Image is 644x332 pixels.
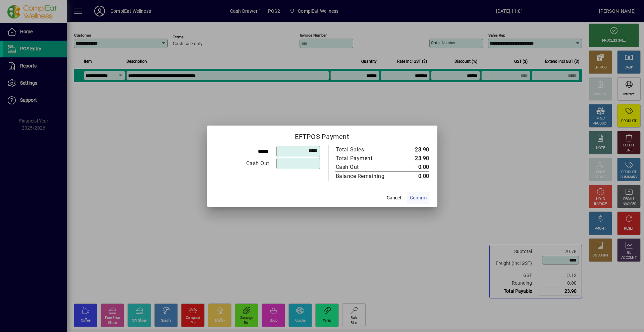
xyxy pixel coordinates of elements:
[399,163,429,172] td: 0.00
[215,159,269,168] div: Cash Out
[399,154,429,163] td: 23.90
[335,145,399,154] td: Total Sales
[410,194,427,201] span: Confirm
[335,154,399,163] td: Total Payment
[336,172,392,180] div: Balance Remaining
[207,126,437,145] h2: EFTPOS Payment
[387,194,401,201] span: Cancel
[399,172,429,181] td: 0.00
[399,145,429,154] td: 23.90
[407,192,429,204] button: Confirm
[336,163,392,171] div: Cash Out
[383,192,405,204] button: Cancel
